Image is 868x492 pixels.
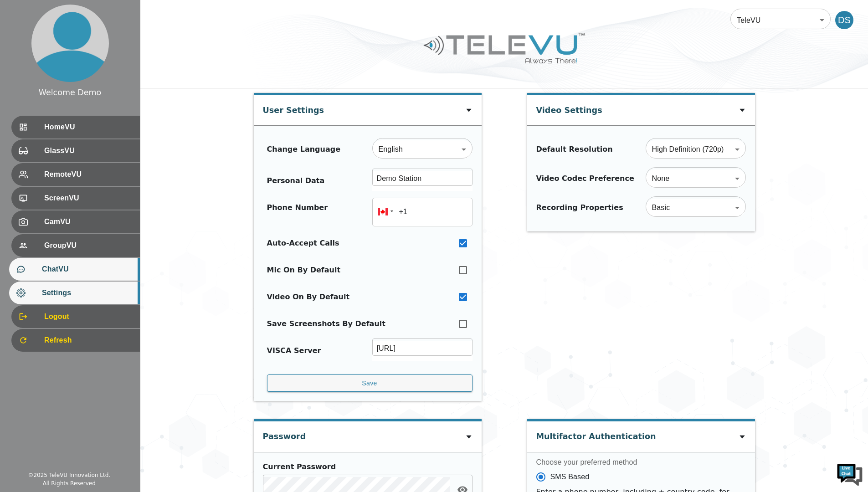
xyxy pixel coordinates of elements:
[5,249,174,281] textarea: Type your message and hit 'Enter'
[372,198,396,226] div: Canada: + 1
[44,335,133,346] span: Refresh
[730,7,831,33] div: TeleVU
[44,216,133,227] span: CamVU
[44,145,133,156] span: GlassVU
[44,311,133,322] span: Logout
[39,87,102,98] div: Welcome Demo
[263,461,468,472] div: Current Password
[263,421,306,447] div: Password
[44,240,133,251] span: GroupVU
[11,116,140,138] div: HomeVU
[646,166,746,191] div: None
[835,11,853,29] div: DS
[15,42,38,65] img: d_736959983_company_1615157101543_736959983
[267,345,321,356] div: VISCA Server
[11,329,140,352] div: Refresh
[44,193,133,204] span: ScreenVU
[372,137,473,162] div: English
[536,457,746,467] label: Choose your preferred method
[550,471,590,482] span: SMS Based
[536,144,613,155] div: Default Resolution
[11,234,140,257] div: GroupVU
[646,137,746,162] div: High Definition (720p)
[536,173,634,184] div: Video Codec Preference
[267,202,328,222] div: Phone Number
[31,5,109,82] img: profile.png
[536,202,623,213] div: Recording Properties
[47,48,153,60] div: Chat with us now
[267,292,350,302] div: Video On By Default
[11,139,140,162] div: GlassVU
[149,5,171,26] div: Minimize live chat window
[44,122,133,133] span: HomeVU
[536,421,656,447] div: Multifactor Authentication
[422,29,586,67] img: Logo
[9,282,140,304] div: Settings
[267,265,341,276] div: Mic On By Default
[44,169,133,180] span: RemoteVU
[267,238,339,249] div: Auto-Accept Calls
[536,95,602,121] div: Video Settings
[267,144,341,155] div: Change Language
[42,264,133,275] span: ChatVU
[267,318,385,329] div: Save Screenshots By Default
[11,210,140,233] div: CamVU
[53,115,126,207] span: We're online!
[267,374,473,392] button: Save
[9,258,140,281] div: ChatVU
[43,479,96,487] div: All Rights Reserved
[42,287,133,298] span: Settings
[372,198,473,226] input: 1 (702) 123-4567
[646,195,746,220] div: Basic
[267,175,325,186] div: Personal Data
[11,187,140,210] div: ScreenVU
[11,305,140,328] div: Logout
[836,460,863,487] img: Chat Widget
[11,163,140,186] div: RemoteVU
[263,95,324,121] div: User Settings
[28,471,110,479] div: © 2025 TeleVU Innovation Ltd.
